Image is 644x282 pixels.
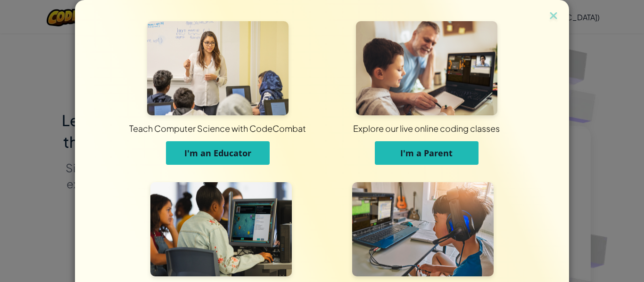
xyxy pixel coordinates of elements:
img: close icon [547,9,560,24]
span: I'm a Parent [400,147,453,159]
img: For Parents [356,21,497,115]
span: I'm an Educator [184,147,251,159]
button: I'm an Educator [166,141,270,165]
img: For Individuals [352,182,494,276]
img: For Students [150,182,292,276]
img: For Educators [147,21,289,115]
button: I'm a Parent [375,141,479,165]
